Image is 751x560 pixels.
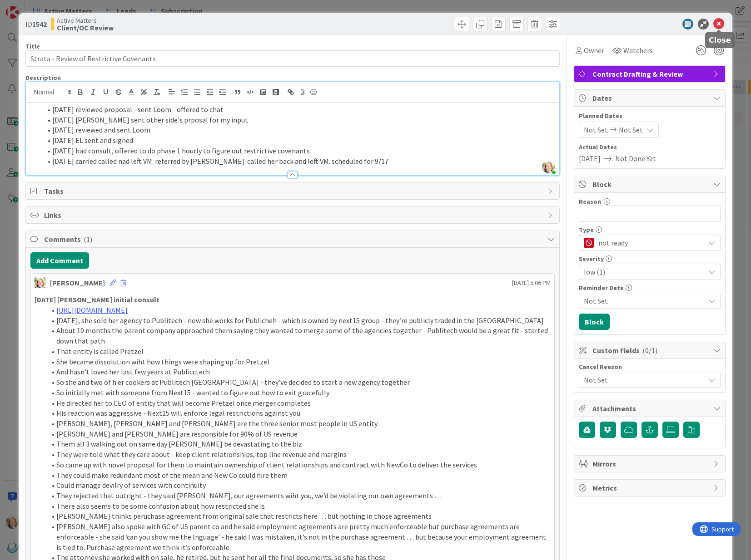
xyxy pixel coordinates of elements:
[592,179,709,190] span: Block
[45,357,550,367] li: She became dissolution wiht how things were shaping up for Pretzel
[45,511,550,521] li: [PERSON_NAME] thinks peruchase agreement from original sale that restricts here … but nothing in ...
[32,20,47,29] b: 1542
[579,314,610,330] button: Block
[45,521,550,552] li: [PERSON_NAME] also spoke with GC of US parent co and he said employment agreements are pretty muc...
[35,277,45,288] img: AD
[44,186,542,196] span: Tasks
[25,74,61,82] span: Description
[584,45,604,56] span: Owner
[592,482,709,493] span: Metrics
[45,470,550,481] li: They could make redundant most of the mean and New Co could hire them
[41,146,554,156] li: [DATE] had consult, offered to do phase 1 hourly to figure out restrictive covenants
[44,234,542,245] span: Comments
[592,69,709,79] span: Contract Drafting & Review
[584,265,700,278] span: low (1)
[592,403,709,414] span: Attachments
[579,255,604,262] span: Severity
[45,408,550,418] li: His reaction was aggressive - Next15 will enforce legal restrictions against you
[57,24,114,31] b: Client/OC Review
[50,277,105,288] div: [PERSON_NAME]
[25,50,559,67] input: type card name here...
[19,1,41,12] span: Support
[709,36,731,44] h5: Close
[579,226,594,233] span: Type
[41,125,554,135] li: [DATE] reviewed and sent Loom
[592,458,709,469] span: Mirrors
[45,398,550,408] li: He directed her to CEO of entity that will become Pretzel once merger completes
[592,345,709,356] span: Custom Fields
[41,104,554,115] li: [DATE] reviewed proposal - sent Loom - offered to chat
[41,135,554,146] li: [DATE] EL sent and signed
[579,153,601,164] span: [DATE]
[615,153,656,164] span: Not Done Yet
[579,111,721,121] span: Planned Dates
[584,374,705,385] span: Not Set
[512,278,551,288] span: [DATE] 5:06 PM
[45,388,550,398] li: So initially met with someone from Next15 - wanted to figure out how to exit gracefully
[45,460,550,470] li: So came up with novel proposal for them to maintain ownership of client relationships and contrac...
[45,449,550,460] li: They were told what they care about - keep client relationships, top line revenue and margins
[84,235,92,244] span: ( 1 )
[30,252,89,269] button: Add Comment
[41,156,554,167] li: [DATE] carried called nad left VM. referred by [PERSON_NAME]. called her back and left VM. schedu...
[45,315,550,326] li: [DATE], she sold her agency to Publitech - now she works for Publicheh - which is owned by next15...
[56,305,128,314] a: [URL][DOMAIN_NAME]
[45,325,550,346] li: About 10 months the parent company approached them saying they wanted to merge some of the agenci...
[584,295,705,306] span: Not Set
[45,418,550,429] li: [PERSON_NAME], [PERSON_NAME] and [PERSON_NAME] are the three senior most people in US entity
[579,197,601,206] label: Reason
[25,19,47,29] span: ID
[45,501,550,511] li: There also seems to be some confusion about how restricted she is
[45,367,550,377] li: And hasn’t loved her last few years at Publicctech
[592,93,709,103] span: Dates
[598,236,700,249] span: not ready
[584,124,608,135] span: Not Set
[45,377,550,388] li: So she and two of h er cookers at Publitech [GEOGRAPHIC_DATA] - they’ve decided to start a new ag...
[642,346,657,355] span: ( 0/1 )
[623,45,653,56] span: Watchers
[579,364,721,370] div: Cancel Reason
[45,491,550,501] li: They rejected that outright - they said [PERSON_NAME], our agreements wiht you, we’d be violating...
[45,480,550,491] li: Could manage devilry of services with continuity
[579,142,721,152] span: Actual Dates
[35,295,159,304] strong: [DATE] [PERSON_NAME] initial consult
[44,210,542,221] span: Links
[45,439,550,449] li: Them all 3 walking out on same day [PERSON_NAME] be devastating to the biz
[25,42,40,50] label: Title
[45,429,550,439] li: [PERSON_NAME] and [PERSON_NAME] are responsible for 90% of US revenue
[45,346,550,357] li: That entity is called Pretzel
[57,17,114,24] span: Active Matters
[579,285,624,291] span: Reminder Date
[619,124,643,135] span: Not Set
[542,161,555,173] img: Sl300r1zNejTcUF0uYcJund7nRpyjiOK.jpg
[41,115,554,125] li: [DATE] [PERSON_NAME] sent other side's prposal for my input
